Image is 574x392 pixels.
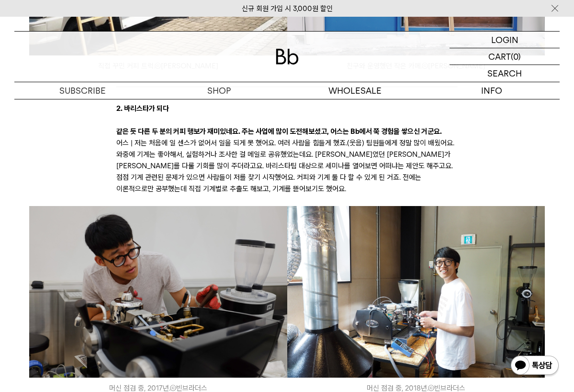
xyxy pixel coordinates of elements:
p: WHOLESALE [287,82,424,99]
a: SHOP [151,82,287,99]
img: 4e732ced3463d06de0ca9a15b6153677_173108.jpg [287,206,545,378]
p: CART [488,48,511,65]
strong: 2. 바리스타가 되다 [116,104,169,113]
a: LOGIN [450,32,560,48]
img: 카카오톡 채널 1:1 채팅 버튼 [510,355,560,378]
p: SEARCH [487,65,522,82]
a: SUBSCRIBE [14,82,151,99]
img: 로고 [276,49,299,65]
a: CART (0) [450,48,560,65]
p: (0) [511,48,521,65]
p: INFO [423,82,560,99]
p: 어스 | 저는 처음에 일 센스가 없어서 일을 되게 못 했어요. 여러 사람을 힘들게 했죠.(웃음) 팀원들에게 정말 많이 배웠어요. 와중에 기계는 좋아해서, 실험하거나 조사한 걸... [116,137,458,195]
p: LOGIN [491,32,518,48]
strong: 같은 듯 다른 두 분의 커피 행보가 재미있네요. 주는 사업에 많이 도전해보셨고, 어스는 Bb에서 쭉 경험을 쌓으신 거군요. [116,127,442,136]
img: 8e296a067a37563370ded05f5a3bf3ec_173100.jpg [29,206,287,378]
a: 신규 회원 가입 시 3,000원 할인 [242,4,333,13]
